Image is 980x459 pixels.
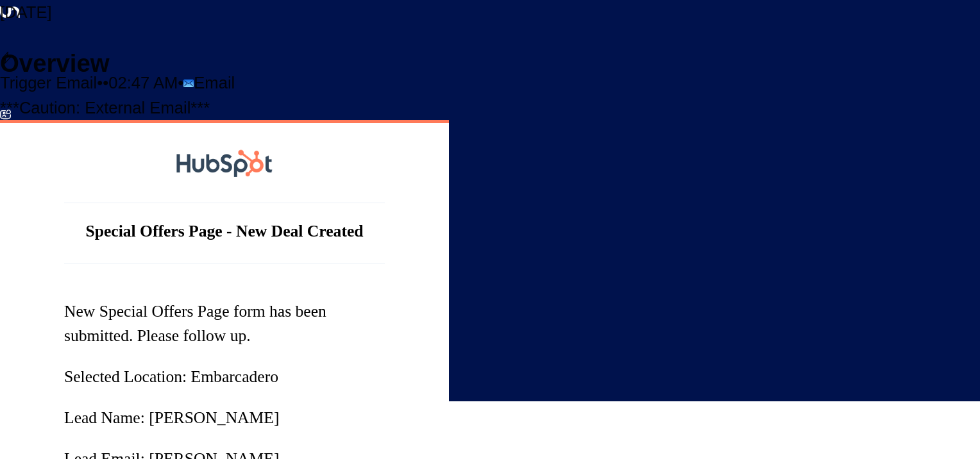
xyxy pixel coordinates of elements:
span: Email [194,74,235,92]
span: 02:47 AM [108,74,178,92]
span: • [97,74,103,92]
p: New Special Offers Page form has been submitted. Please follow up. [64,299,385,349]
img: HubSpot [176,123,273,203]
h1: Special Offers Page - New Deal Created [64,219,385,244]
p: Lead Name: [PERSON_NAME] [64,406,385,430]
p: Selected Location: Embarcadero [64,365,385,389]
span: • [103,74,108,92]
span: • [178,74,183,92]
